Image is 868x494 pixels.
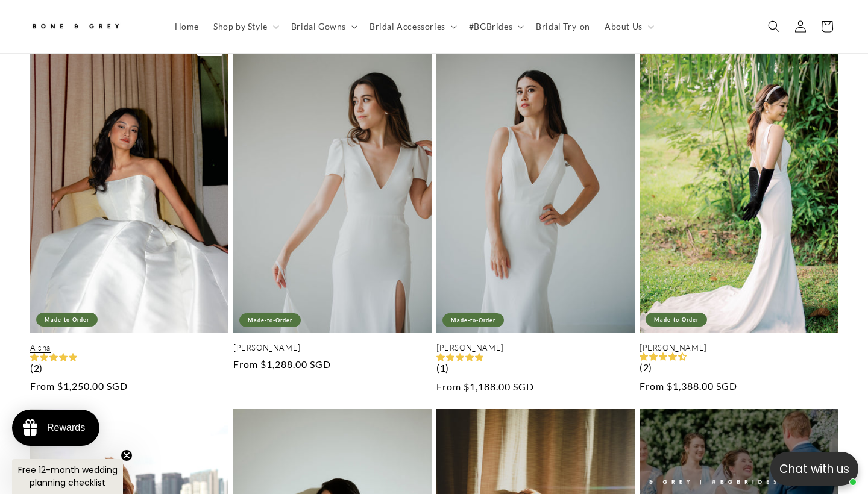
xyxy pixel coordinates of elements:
a: [PERSON_NAME] [233,343,432,353]
span: Home [175,21,199,32]
summary: Shop by Style [206,14,284,39]
summary: About Us [597,14,659,39]
a: [PERSON_NAME] [436,343,635,353]
p: Chat with us [770,460,858,478]
summary: Bridal Accessories [362,14,462,39]
span: About Us [605,21,643,32]
button: Open chatbox [770,452,858,486]
div: Free 12-month wedding planning checklistClose teaser [12,459,123,494]
a: Bridal Try-on [529,14,597,39]
button: Close teaser [121,449,133,461]
summary: Bridal Gowns [284,14,362,39]
span: Bridal Try-on [536,21,590,32]
a: Aisha [30,343,228,353]
span: #BGBrides [469,21,512,32]
summary: Search [761,13,787,40]
div: Rewards [47,422,85,433]
img: Bone and Grey Bridal [30,17,121,37]
span: Bridal Gowns [291,21,346,32]
summary: #BGBrides [462,14,529,39]
a: Home [168,14,206,39]
a: Bone and Grey Bridal [26,12,156,41]
a: [PERSON_NAME] [640,343,838,353]
span: Shop by Style [213,21,268,32]
span: Bridal Accessories [370,21,445,32]
span: Free 12-month wedding planning checklist [18,464,118,489]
